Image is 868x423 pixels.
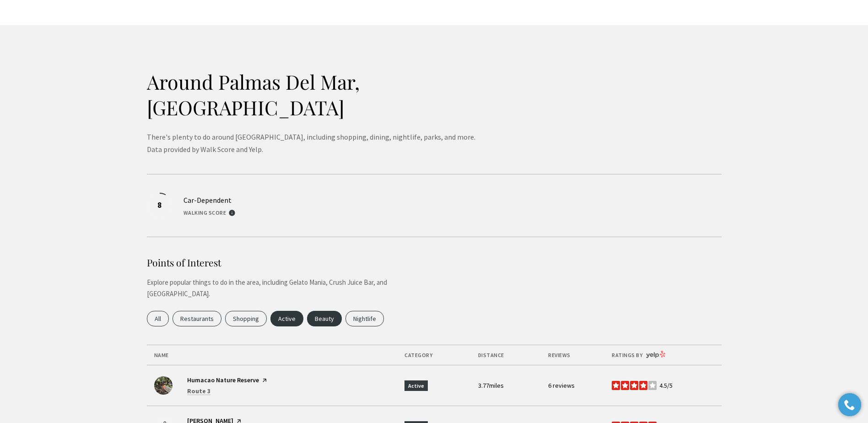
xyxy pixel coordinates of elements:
[345,311,384,326] button: Nightlife
[478,381,489,390] span: 3.77
[187,376,259,384] a: Humacao Nature Reserve
[471,345,541,365] th: Distance
[147,69,492,120] h2: Around Palmas Del Mar, [GEOGRAPHIC_DATA]
[154,376,173,395] img: Humacao Nature Reserve Logo
[307,311,342,326] button: Beauty
[659,382,673,389] span: 4.5/5
[173,311,221,326] button: Restaurants
[397,345,470,365] th: Category
[404,380,428,391] span: Active
[157,200,162,211] h5: 8
[642,351,665,360] a: Yelp - open in a new tab
[548,381,575,390] span: 6 reviews
[541,345,604,365] th: Reviews
[147,311,169,326] button: All
[147,345,398,365] th: Name
[183,209,226,217] small: Walking Score
[478,381,504,390] span: miles
[147,277,434,300] p: Explore popular things to do in the area, including Gelato Mania, Crush Juice Bar, and [GEOGRAPHI...
[612,352,642,359] span: Ratings by
[187,387,210,395] a: Route 3
[225,311,267,326] button: Shopping
[270,311,303,326] button: Active
[183,195,236,206] h6: Car-Dependent
[147,255,434,270] h4: Points of Interest
[147,131,492,155] p: There's plenty to do around [GEOGRAPHIC_DATA], including shopping, dining, nightlife, parks, and ...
